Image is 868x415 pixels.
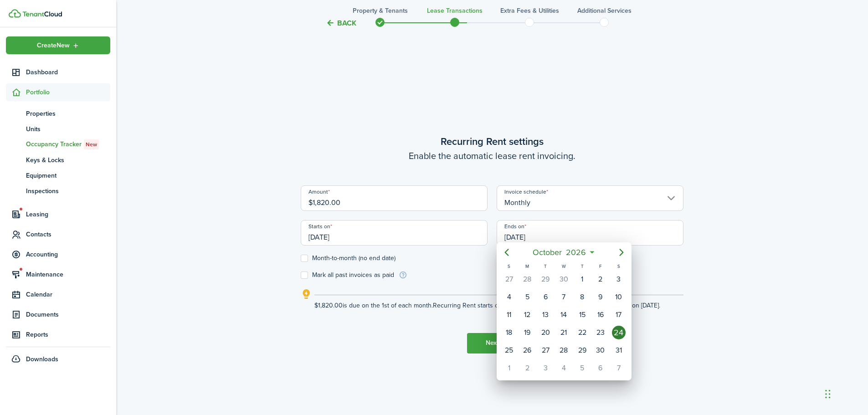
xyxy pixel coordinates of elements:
[557,326,570,339] div: Wednesday, October 21, 2026
[502,290,516,304] div: Sunday, October 4, 2026
[557,272,570,286] div: Wednesday, September 30, 2026
[518,262,536,270] div: M
[527,244,592,261] mbsc-button: October2026
[612,343,626,357] div: Saturday, October 31, 2026
[575,326,589,339] div: Thursday, October 22, 2026
[502,343,516,357] div: Sunday, October 25, 2026
[557,361,570,375] div: Wednesday, November 4, 2026
[594,361,607,375] div: Friday, November 6, 2026
[591,262,610,270] div: F
[502,326,516,339] div: Sunday, October 18, 2026
[594,290,607,304] div: Friday, October 9, 2026
[594,343,607,357] div: Friday, October 30, 2026
[612,272,626,286] div: Saturday, October 3, 2026
[612,361,626,375] div: Saturday, November 7, 2026
[573,262,591,270] div: T
[564,244,588,261] span: 2026
[557,308,570,322] div: Wednesday, October 14, 2026
[520,343,534,357] div: Monday, October 26, 2026
[531,244,564,261] span: October
[520,290,534,304] div: Monday, October 5, 2026
[612,326,626,339] div: Saturday, October 24, 2026
[520,326,534,339] div: Monday, October 19, 2026
[612,308,626,322] div: Saturday, October 17, 2026
[539,361,552,375] div: Tuesday, November 3, 2026
[500,262,518,270] div: S
[539,290,552,304] div: Tuesday, October 6, 2026
[575,361,589,375] div: Thursday, November 5, 2026
[502,272,516,286] div: Sunday, September 27, 2026
[575,290,589,304] div: Thursday, October 8, 2026
[557,343,570,357] div: Wednesday, October 28, 2026
[520,308,534,322] div: Monday, October 12, 2026
[612,290,626,304] div: Saturday, October 10, 2026
[539,343,552,357] div: Tuesday, October 27, 2026
[539,326,552,339] div: Tuesday, October 20, 2026
[612,243,631,261] mbsc-button: Next page
[539,308,552,322] div: Tuesday, October 13, 2026
[594,272,607,286] div: Friday, October 2, 2026
[594,326,607,339] div: Friday, October 23, 2026
[520,272,534,286] div: Monday, September 28, 2026
[575,308,589,322] div: Thursday, October 15, 2026
[557,290,570,304] div: Wednesday, October 7, 2026
[502,308,516,322] div: Sunday, October 11, 2026
[520,361,534,375] div: Monday, November 2, 2026
[575,272,589,286] div: Thursday, October 1, 2026
[555,262,573,270] div: W
[536,262,555,270] div: T
[575,343,589,357] div: Thursday, October 29, 2026
[502,361,516,375] div: Sunday, November 1, 2026
[539,272,552,286] div: Tuesday, September 29, 2026
[610,262,628,270] div: S
[594,308,607,322] div: Friday, October 16, 2026
[498,243,516,261] mbsc-button: Previous page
